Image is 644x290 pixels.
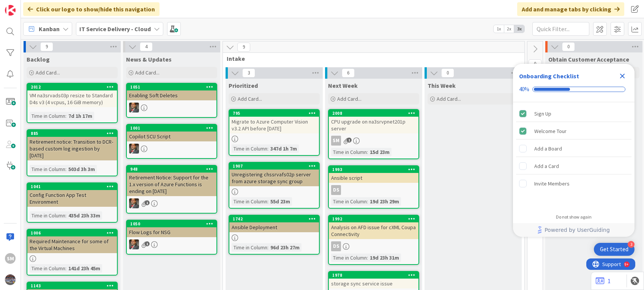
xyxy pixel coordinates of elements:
span: Add Card... [337,95,361,102]
div: Time in Column [232,197,267,206]
a: 1050Flow Logs for NSGDP [126,220,217,255]
span: This Week [428,82,456,89]
img: avatar [5,274,16,285]
img: Visit kanbanzone.com [5,5,16,16]
div: 1006 [27,230,117,236]
span: 0 [562,42,575,51]
div: 1993 [329,166,418,173]
div: 55d 23m [268,197,292,206]
div: 1742Ansible Deployment [229,216,319,232]
div: Add a Card [534,162,559,171]
img: DP [129,144,139,154]
div: Time in Column [232,243,267,252]
span: : [65,211,66,220]
div: SM [329,136,418,146]
span: 4 [140,42,153,51]
div: Footer [513,223,635,237]
div: 1051 [127,84,216,90]
span: Intake [227,55,515,62]
span: Add Card... [135,69,159,76]
span: Next Week [328,82,358,89]
div: storage sync service issue [329,279,418,288]
div: VM na3srvads03p resize to Standard D4s v3 (4 vcpus, 16 GiB memory) [27,90,117,107]
div: DP [127,198,216,208]
div: Analysis on AFD issue for cXML Coupa Connectivity [329,222,418,239]
div: Add a Board is incomplete. [516,140,631,157]
span: Prioritized [229,82,258,89]
div: 1742 [229,216,319,222]
div: 1050 [130,221,216,227]
a: 1 [596,276,611,285]
div: Time in Column [232,144,267,153]
div: 1001 [127,125,216,132]
div: SM [331,136,341,146]
span: Obtain Customer Acceptance [548,55,629,63]
div: Time in Column [30,211,65,220]
a: 1001Copilot SCU ScriptDP [126,124,217,159]
span: : [267,144,268,153]
div: 885 [31,131,117,136]
div: 40% [519,86,529,93]
div: Checklist items [513,102,635,209]
div: Sign Up is complete. [516,105,631,122]
div: 347d 1h 7m [268,144,299,153]
img: DP [129,198,139,208]
div: 141d 23h 45m [66,264,102,273]
a: 2008CPU upgrade on na3srvpnet201p serverSMTime in Column:15d 23m [328,109,419,159]
div: 1006Required Maintenance for some of the Virtual Machines [27,230,117,253]
a: 885Retirement notice: Transition to DCR-based custom log ingestion by [DATE]Time in Column:503d 3... [27,129,118,176]
span: : [367,254,368,262]
div: Checklist Container [513,64,635,237]
span: : [65,165,66,173]
span: Add Card... [238,95,262,102]
div: 2008CPU upgrade on na3srvpnet201p server [329,110,418,133]
div: Checklist progress: 40% [519,86,628,93]
div: Retirement Notice: Support for the 1.x version of Azure Functions is ending on [DATE] [127,173,216,196]
b: IT Service Delivery - Cloud [79,25,151,33]
span: 1 [347,138,352,143]
a: 795Migrate to Azure Computer Vision v3.2 API before [DATE]Time in Column:347d 1h 7m [229,109,320,156]
a: 1041Config Function App Test EnvironmentTime in Column:435d 23h 33m [27,182,118,223]
span: Support [16,1,35,10]
span: 0 [441,68,454,78]
div: 885Retirement notice: Transition to DCR-based custom log ingestion by [DATE] [27,130,117,160]
div: Time in Column [331,254,367,262]
div: 1001 [130,125,216,131]
div: Add a Card is incomplete. [516,158,631,174]
span: News & Updates [126,55,172,63]
span: : [367,148,368,156]
div: Invite Members [534,179,570,188]
div: 2008 [329,110,418,117]
div: DS [329,241,418,251]
a: Powered by UserGuiding [517,223,631,237]
div: 2012 [27,84,117,90]
span: : [367,197,368,206]
div: Get Started [600,246,628,253]
div: 435d 23h 33m [66,211,102,220]
div: Close Checklist [616,70,628,82]
span: 2x [504,25,514,33]
div: 1978storage sync service issue [329,272,418,288]
img: DP [129,103,139,113]
div: 2008 [332,111,418,116]
div: DP [127,239,216,249]
span: 3 [242,68,255,78]
div: DS [331,185,341,195]
div: 3 [628,241,635,248]
div: 1992 [332,216,418,222]
div: 2012 [31,84,117,90]
a: 1907Unregistering chssrvafs02p server from azure storage sync groupTime in Column:55d 23m [229,162,320,209]
div: Sign Up [534,109,551,118]
div: 1143 [27,282,117,289]
div: Config Function App Test Environment [27,190,117,207]
a: 1992Analysis on AFD issue for cXML Coupa ConnectivityDSTime in Column:19d 23h 31m [328,215,419,265]
div: Unregistering chssrvafs02p server from azure storage sync group [229,170,319,186]
div: 1907 [233,163,319,169]
div: Flow Logs for NSG [127,227,216,237]
div: 885 [27,130,117,137]
span: Kanban [39,24,60,33]
a: 1006Required Maintenance for some of the Virtual MachinesTime in Column:141d 23h 45m [27,229,118,276]
div: Time in Column [30,165,65,173]
div: 9+ [38,3,42,9]
span: : [65,264,66,273]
